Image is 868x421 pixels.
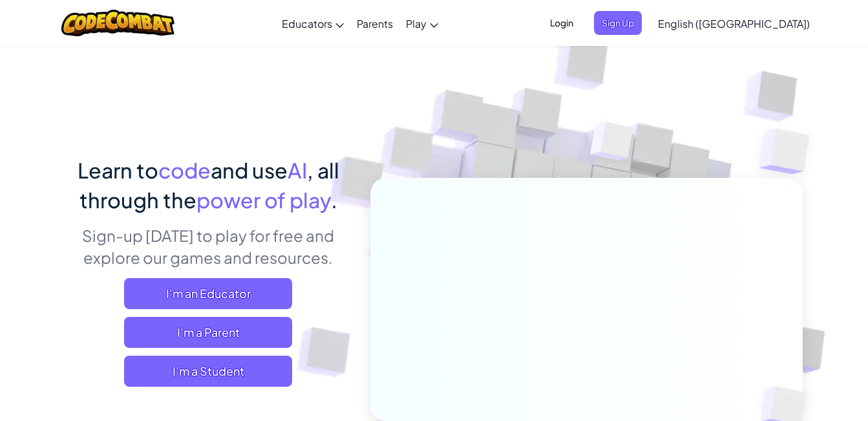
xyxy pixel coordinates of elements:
[406,17,427,30] span: Play
[350,6,399,41] a: Parents
[196,187,331,213] span: power of play
[658,17,810,30] span: English ([GEOGRAPHIC_DATA])
[542,11,581,35] button: Login
[651,6,816,41] a: English ([GEOGRAPHIC_DATA])
[399,6,445,41] a: Play
[66,224,351,268] p: Sign-up [DATE] to play for free and explore our games and resources.
[594,11,642,35] button: Sign Up
[124,317,292,348] a: I'm a Parent
[158,157,211,183] span: code
[61,10,175,36] img: CodeCombat logo
[124,356,292,387] button: I'm a Student
[331,187,337,213] span: .
[288,157,307,183] span: AI
[211,157,288,183] span: and use
[275,6,350,41] a: Educators
[78,157,158,183] span: Learn to
[734,97,845,206] img: Overlap cubes
[282,17,332,30] span: Educators
[566,96,659,193] img: Overlap cubes
[124,278,292,309] a: I'm an Educator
